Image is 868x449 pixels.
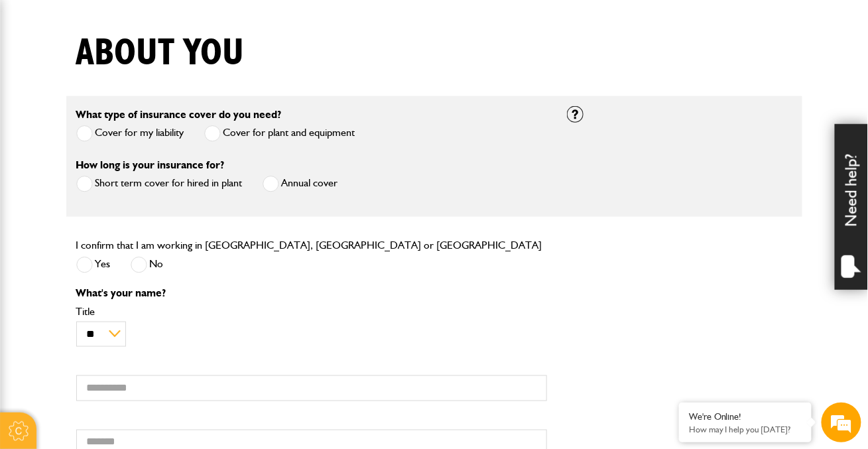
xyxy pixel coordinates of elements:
[76,31,245,76] h1: About you
[76,288,547,298] p: What's your name?
[76,240,542,251] label: I confirm that I am working in [GEOGRAPHIC_DATA], [GEOGRAPHIC_DATA] or [GEOGRAPHIC_DATA]
[76,160,225,170] label: How long is your insurance for?
[131,257,164,273] label: No
[76,306,547,317] label: Title
[835,124,868,290] div: Need help?
[76,176,243,192] label: Short term cover for hired in plant
[689,411,802,422] div: We're Online!
[76,125,184,142] label: Cover for my liability
[76,109,282,120] label: What type of insurance cover do you need?
[76,257,111,273] label: Yes
[204,125,355,142] label: Cover for plant and equipment
[689,424,802,434] p: How may I help you today?
[263,176,338,192] label: Annual cover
